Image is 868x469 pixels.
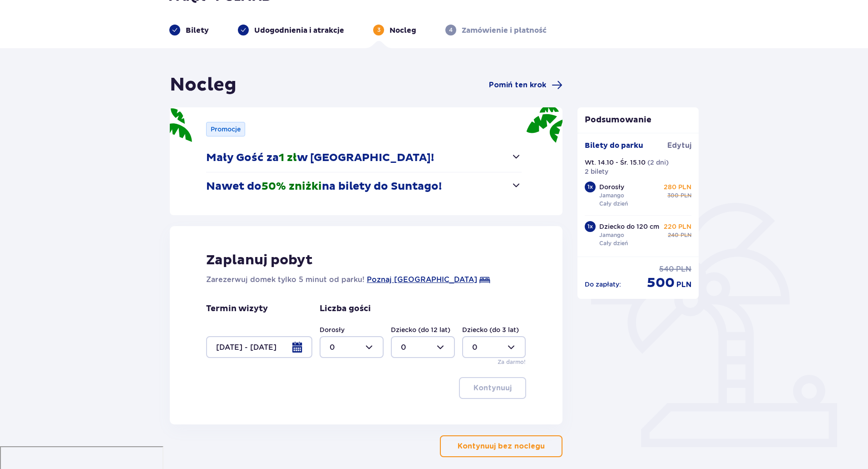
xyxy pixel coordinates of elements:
button: Nawet do50% zniżkina bilety do Suntago! [206,172,522,201]
button: Mały Gość za1 złw [GEOGRAPHIC_DATA]! [206,144,522,172]
p: ( 2 dni ) [647,158,669,167]
p: Zaplanuj pobyt [206,252,313,269]
p: Udogodnienia i atrakcje [254,25,344,35]
p: Jamango [599,231,624,239]
span: PLN [681,192,691,200]
div: Udogodnienia i atrakcje [238,25,344,35]
span: 1 zł [279,151,297,165]
label: Dziecko (do 3 lat) [462,325,519,334]
span: 240 [668,231,679,239]
p: Mały Gość za w [GEOGRAPHIC_DATA]! [206,151,434,165]
p: Jamango [599,192,624,200]
p: 4 [449,26,453,34]
div: 4Zamówienie i płatność [445,25,547,35]
p: Za darmo! [498,358,526,366]
p: Bilety do parku [585,141,643,151]
p: Podsumowanie [577,115,699,126]
p: Kontynuuj [473,383,512,393]
span: 50% zniżki [261,180,322,193]
h1: Nocleg [170,74,237,96]
a: Poznaj [GEOGRAPHIC_DATA] [367,274,477,285]
button: Kontynuuj bez noclegu [440,435,562,457]
span: PLN [681,231,691,239]
p: Promocje [211,125,241,134]
span: Edytuj [667,141,691,151]
p: Termin wizyty [206,303,268,314]
a: Pomiń ten krok [489,80,562,91]
p: Kontynuuj bez noclegu [458,441,545,451]
label: Dorosły [320,325,345,334]
span: 540 [659,264,674,274]
div: 3Nocleg [373,25,416,35]
p: 220 PLN [664,222,691,231]
p: Zamówienie i płatność [462,25,547,35]
p: Bilety [186,25,209,35]
button: Kontynuuj [459,377,526,399]
div: Bilety [169,25,209,35]
span: PLN [676,280,691,290]
p: Nocleg [390,25,416,35]
p: Liczba gości [320,303,371,314]
p: Cały dzień [599,200,628,208]
p: Dziecko do 120 cm [599,222,659,231]
span: PLN [676,264,691,274]
p: Cały dzień [599,239,628,247]
div: 1 x [585,221,596,232]
label: Dziecko (do 12 lat) [391,325,450,334]
p: Do zapłaty : [585,280,621,289]
p: 3 [377,26,380,34]
p: Dorosły [599,182,624,192]
span: 300 [667,192,679,200]
span: Pomiń ten krok [489,80,546,90]
p: 2 bilety [585,167,608,176]
p: 280 PLN [664,182,691,192]
p: Wt. 14.10 - Śr. 15.10 [585,158,646,167]
div: 1 x [585,182,596,192]
p: Zarezerwuj domek tylko 5 minut od parku! [206,274,365,285]
span: 500 [647,274,675,292]
p: Nawet do na bilety do Suntago! [206,180,442,193]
